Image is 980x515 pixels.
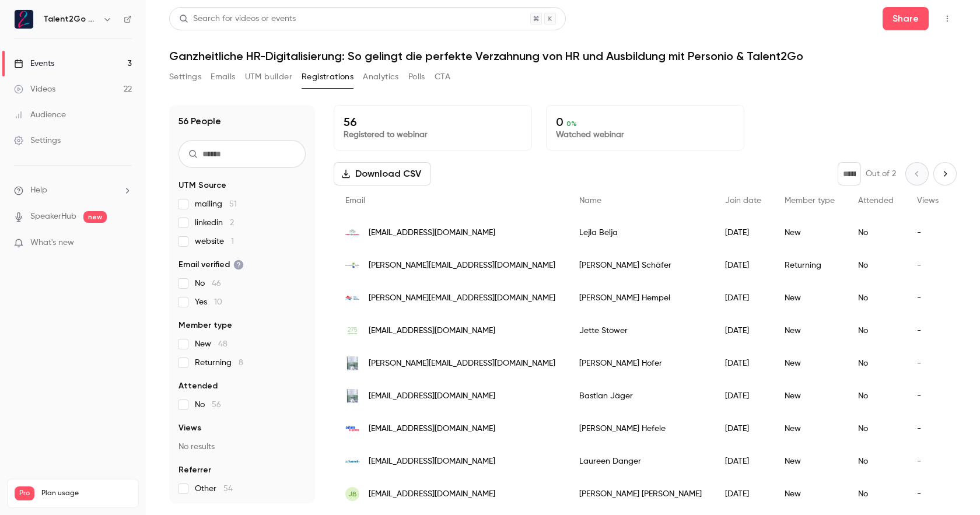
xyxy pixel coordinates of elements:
span: 8 [239,359,243,367]
div: [DATE] [713,249,773,282]
p: Registered to webinar [344,129,522,141]
div: [PERSON_NAME] Hempel [568,282,713,314]
span: website [195,236,234,247]
span: Referrer [178,464,211,476]
div: [PERSON_NAME] Hofer [568,347,713,380]
span: 1 [231,237,234,246]
div: - [905,412,950,445]
div: [DATE] [713,380,773,412]
img: adelholzener.de [345,342,359,385]
img: schluetersche.de [345,324,359,338]
section: facet-groups [178,180,306,495]
div: [DATE] [713,216,773,249]
li: help-dropdown-opener [14,184,132,197]
span: [EMAIL_ADDRESS][DOMAIN_NAME] [369,390,495,402]
span: Returning [195,357,243,369]
span: [EMAIL_ADDRESS][DOMAIN_NAME] [369,423,495,435]
img: hameln-pharma.com [345,454,359,468]
iframe: Noticeable Trigger [118,238,132,248]
span: [EMAIL_ADDRESS][DOMAIN_NAME] [369,488,495,500]
button: UTM builder [245,68,292,86]
div: - [905,282,950,314]
div: No [846,478,905,510]
span: [EMAIL_ADDRESS][DOMAIN_NAME] [369,456,495,468]
img: wb-duisburg.de [345,258,359,272]
h1: 56 People [178,114,221,128]
div: [PERSON_NAME] Schäfer [568,249,713,282]
span: [EMAIL_ADDRESS][DOMAIN_NAME] [369,325,495,337]
span: Attended [178,380,218,392]
span: 51 [229,200,237,208]
div: Returning [773,249,846,282]
div: Jette Stöwer [568,314,713,347]
div: [DATE] [713,282,773,314]
span: Pro [15,486,34,500]
span: Other [195,483,233,495]
span: [PERSON_NAME][EMAIL_ADDRESS][DOMAIN_NAME] [369,292,555,304]
span: Views [178,422,201,434]
span: 10 [214,298,222,306]
div: Settings [14,135,61,146]
div: New [773,412,846,445]
div: No [846,412,905,445]
div: No [846,314,905,347]
span: JB [348,489,357,499]
div: No [846,249,905,282]
span: 2 [230,219,234,227]
div: No [846,347,905,380]
button: Download CSV [334,162,431,185]
span: Name [579,197,601,205]
div: New [773,380,846,412]
span: What's new [30,237,74,249]
div: No [846,445,905,478]
img: dsr-hotelholding.de [345,291,359,305]
button: Next page [933,162,957,185]
span: Yes [195,296,222,308]
div: [DATE] [713,412,773,445]
span: Join date [725,197,761,205]
span: mailing [195,198,237,210]
div: - [905,249,950,282]
div: New [773,282,846,314]
span: 54 [223,485,233,493]
span: Member type [785,197,835,205]
span: new [83,211,107,223]
button: Settings [169,68,201,86]
div: No [846,216,905,249]
button: Share [883,7,929,30]
div: Audience [14,109,66,121]
div: Lejla Belja [568,216,713,249]
div: New [773,478,846,510]
button: Registrations [302,68,353,86]
span: 48 [218,340,228,348]
div: [PERSON_NAME] [PERSON_NAME] [568,478,713,510]
span: New [195,338,228,350]
span: 0 % [566,120,577,128]
div: New [773,445,846,478]
div: New [773,216,846,249]
span: Member type [178,320,232,331]
h6: Talent2Go GmbH [43,13,98,25]
div: New [773,347,846,380]
span: 46 [212,279,221,288]
span: No [195,399,221,411]
div: [DATE] [713,347,773,380]
span: [PERSON_NAME][EMAIL_ADDRESS][DOMAIN_NAME] [369,260,555,272]
p: Watched webinar [556,129,734,141]
span: [EMAIL_ADDRESS][DOMAIN_NAME] [369,227,495,239]
span: Plan usage [41,489,131,498]
div: - [905,347,950,380]
span: Attended [858,197,894,205]
span: Views [917,197,939,205]
span: Email [345,197,365,205]
span: Help [30,184,47,197]
span: linkedin [195,217,234,229]
div: [DATE] [713,445,773,478]
button: Emails [211,68,235,86]
img: Talent2Go GmbH [15,10,33,29]
div: - [905,478,950,510]
button: Polls [408,68,425,86]
div: Bastian Jäger [568,380,713,412]
p: 56 [344,115,522,129]
p: No results [178,441,306,453]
